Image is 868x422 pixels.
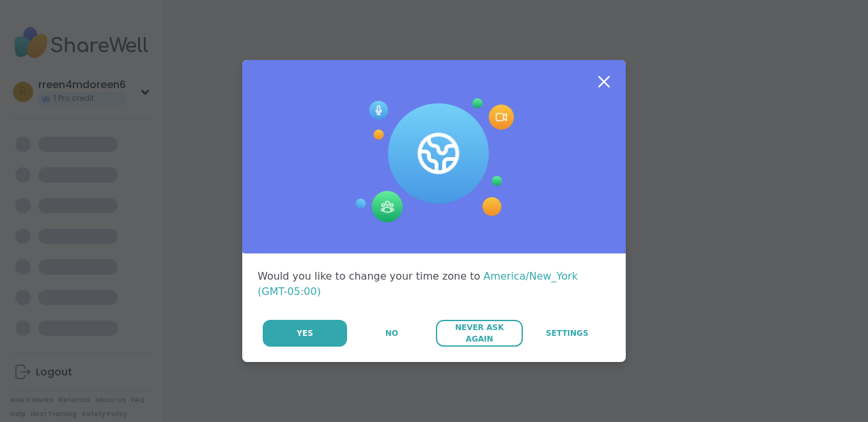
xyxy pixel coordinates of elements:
span: Never Ask Again [442,322,516,345]
span: Settings [546,328,589,339]
a: Settings [524,320,610,347]
button: No [348,320,435,347]
button: Never Ask Again [436,320,522,347]
span: Yes [297,328,313,339]
span: No [385,328,398,339]
img: Session Experience [354,98,514,223]
button: Yes [263,320,347,347]
span: America/New_York (GMT-05:00) [258,270,578,298]
div: Would you like to change your time zone to [258,269,610,299]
